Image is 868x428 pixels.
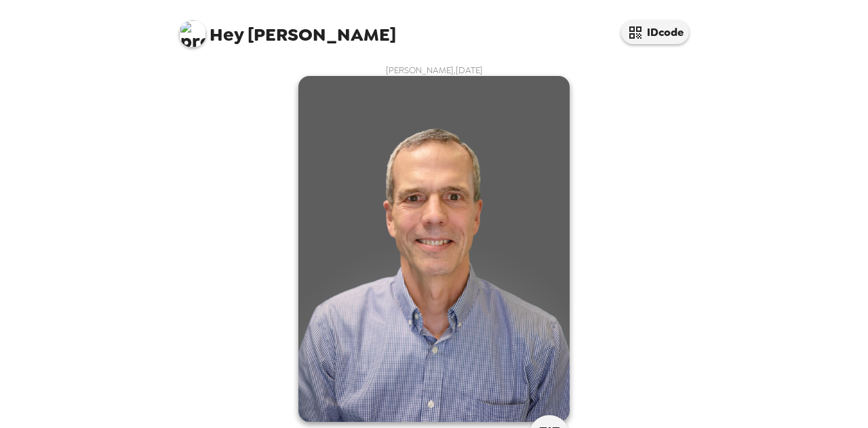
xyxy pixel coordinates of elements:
[386,64,483,76] span: [PERSON_NAME] , [DATE]
[179,20,206,47] img: profile pic
[179,14,396,44] span: [PERSON_NAME]
[621,20,689,44] button: IDcode
[298,76,570,422] img: user
[210,22,243,47] span: Hey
